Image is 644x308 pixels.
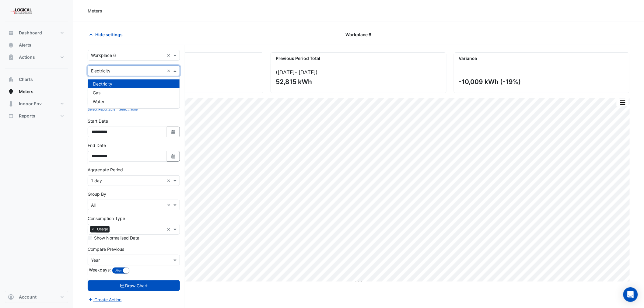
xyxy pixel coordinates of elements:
button: Meters [5,86,68,98]
span: Clear [167,177,172,184]
span: Clear [167,202,172,208]
div: Previous Period Total [271,53,446,64]
label: Show Normalised Data [94,235,139,241]
div: 52,815 kWh [276,78,440,86]
fa-icon: Select Date [171,129,176,135]
span: Reports [19,113,35,119]
img: Company Logo [7,5,35,17]
app-icon: Indoor Env [8,101,14,107]
app-icon: Meters [8,89,14,95]
span: Usage [96,226,110,232]
div: Open Intercom Messenger [623,287,638,302]
label: Consumption Type [88,215,125,222]
button: Dashboard [5,27,68,39]
app-icon: Dashboard [8,30,14,36]
label: Aggregate Period [88,166,123,173]
button: Draw Chart [88,280,180,291]
span: Electricity [93,81,112,86]
app-icon: Actions [8,54,14,60]
span: Dashboard [19,30,42,36]
span: Gas [93,90,100,95]
app-icon: Reports [8,113,14,119]
ng-dropdown-panel: Options list [88,77,180,109]
label: Start Date [88,118,108,124]
span: Actions [19,54,35,60]
span: Clear [167,226,172,233]
span: Hide settings [95,31,123,38]
button: Indoor Env [5,98,68,110]
div: Meters [88,8,102,14]
label: End Date [88,142,106,149]
span: Workplace 6 [345,31,371,38]
small: Select Reportable [88,107,115,111]
small: Select None [119,107,138,111]
button: Select Reportable [88,107,115,112]
div: -10,009 kWh (-19%) [459,78,623,86]
button: Create Action [88,296,122,303]
span: × [90,226,96,232]
span: Clear [167,52,172,58]
span: Charts [19,76,33,82]
span: Clear [167,68,172,74]
button: Reports [5,110,68,122]
span: - [DATE] [295,69,316,75]
span: Account [19,294,37,300]
span: Alerts [19,42,31,48]
app-icon: Alerts [8,42,14,48]
div: ([DATE] ) [276,69,441,75]
div: Variance [454,53,629,64]
label: Weekdays: [88,267,111,273]
button: Account [5,291,68,303]
button: Select None [119,107,138,112]
button: More Options [617,99,629,106]
button: Alerts [5,39,68,51]
span: Indoor Env [19,101,42,107]
button: Hide settings [88,29,127,40]
label: Compare Previous [88,246,124,252]
button: Actions [5,51,68,63]
label: Group By [88,191,106,197]
fa-icon: Select Date [171,154,176,159]
span: Water [93,99,104,104]
span: Meters [19,89,33,95]
app-icon: Charts [8,76,14,82]
button: Charts [5,73,68,86]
